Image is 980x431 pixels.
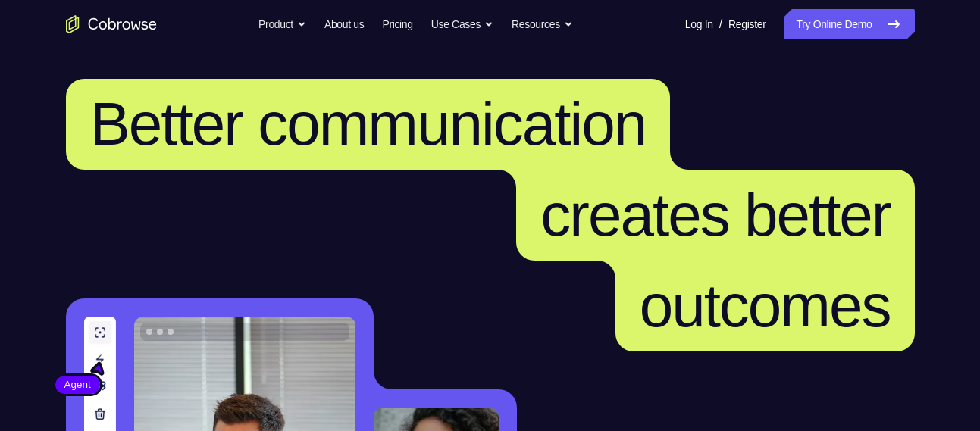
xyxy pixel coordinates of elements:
button: Product [258,9,306,39]
a: Go to the home page [66,15,157,33]
button: Use Cases [431,9,493,39]
span: Agent [55,377,100,392]
a: Try Online Demo [784,9,914,39]
a: About us [324,9,364,39]
a: Register [728,9,766,39]
span: creates better [540,181,890,248]
button: Resources [512,9,573,39]
a: Pricing [382,9,412,39]
span: / [719,15,722,33]
span: outcomes [640,272,891,339]
a: Log In [685,9,713,39]
span: Better communication [90,90,647,158]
